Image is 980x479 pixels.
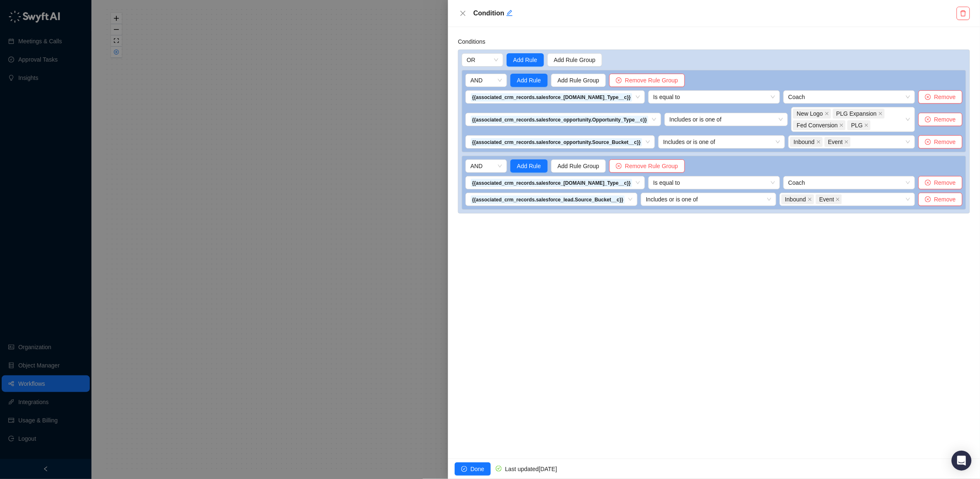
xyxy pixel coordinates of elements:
span: PLG Expansion [833,109,885,119]
strong: {{associated_crm_records.salesforce_opportunity.Source_Bucket__c}} [472,139,641,145]
span: Add Rule [517,161,541,171]
button: Edit [506,8,513,18]
strong: {{associated_crm_records.salesforce_lead.Source_Bucket__c}} [472,197,623,203]
span: PLG [847,120,871,130]
span: Is equal to [653,176,775,189]
span: close [808,197,812,201]
div: Query builder [458,50,970,213]
span: close-circle [616,77,622,83]
span: Event [825,137,851,147]
button: Add Rule [510,74,548,87]
button: Remove Rule Group [609,159,685,173]
span: close [460,10,466,17]
span: Includes or is one of [663,136,780,148]
button: Done [455,462,491,476]
span: Includes or is one of [670,113,783,126]
span: Remove Rule Group [625,161,678,171]
h5: Condition [473,8,955,18]
span: close-circle [925,196,931,202]
span: Event [828,137,843,146]
strong: {{associated_crm_records.salesforce_[DOMAIN_NAME]_Type__c}} [472,94,631,100]
button: Add Rule [510,159,548,173]
span: check-circle [496,466,502,472]
span: Last updated [DATE] [505,466,557,472]
span: Add Rule Group [558,161,599,171]
span: Coach [788,91,910,103]
span: close [817,140,821,144]
span: edit [506,10,513,16]
button: Remove [918,113,963,126]
span: Add Rule [517,76,541,85]
button: Add Rule Group [547,53,602,67]
span: Add Rule Group [554,55,596,65]
span: Add Rule [513,55,537,65]
span: Inbound [794,137,815,146]
span: New Logo [797,109,823,118]
button: Add Rule Group [551,74,606,87]
span: close [825,112,829,116]
span: close-circle [925,180,931,186]
span: Done [470,464,484,474]
span: New Logo [793,109,831,119]
span: Fed Conversion [797,121,838,130]
button: Remove [918,176,963,189]
button: Remove [918,193,963,206]
span: close [845,140,849,144]
span: PLG Expansion [837,109,877,118]
span: Remove [934,115,956,124]
span: Inbound [790,137,823,147]
button: Remove Rule Group [609,74,685,87]
strong: {{associated_crm_records.salesforce_[DOMAIN_NAME]_Type__c}} [472,180,631,186]
span: Event [816,194,842,204]
span: Remove [934,195,956,204]
span: Add Rule Group [558,76,599,85]
button: Add Rule [507,53,544,67]
span: AND [470,160,502,172]
span: close-circle [925,117,931,122]
span: AND [470,74,502,87]
span: Coach [788,176,910,189]
span: delete [960,10,967,17]
span: Event [820,195,835,204]
span: OR [467,54,498,66]
button: Remove [918,90,963,104]
span: Includes or is one of [646,193,771,206]
span: close-circle [925,94,931,100]
span: Remove [934,92,956,102]
span: close [836,197,840,201]
button: Add Rule Group [551,159,606,173]
span: Is equal to [653,91,775,103]
span: Fed Conversion [793,120,846,130]
span: close-circle [616,163,622,169]
span: PLG [851,121,863,130]
div: Open Intercom Messenger [952,451,972,471]
button: Remove [918,135,963,149]
div: Rule group at path 0 [462,70,966,152]
span: close [879,112,883,116]
span: Remove [934,137,956,146]
span: close [840,123,844,127]
label: Conditions [458,37,491,46]
span: close-circle [925,139,931,145]
button: Close [458,8,468,18]
span: Remove [934,178,956,187]
span: Inbound [785,195,806,204]
span: Inbound [781,194,814,204]
span: Remove Rule Group [625,76,678,85]
span: check-circle [461,466,467,472]
strong: {{associated_crm_records.salesforce_opportunity.Opportunity_Type__c}} [472,117,647,123]
span: close [864,123,869,127]
div: Rule group at path 1 [462,156,966,210]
